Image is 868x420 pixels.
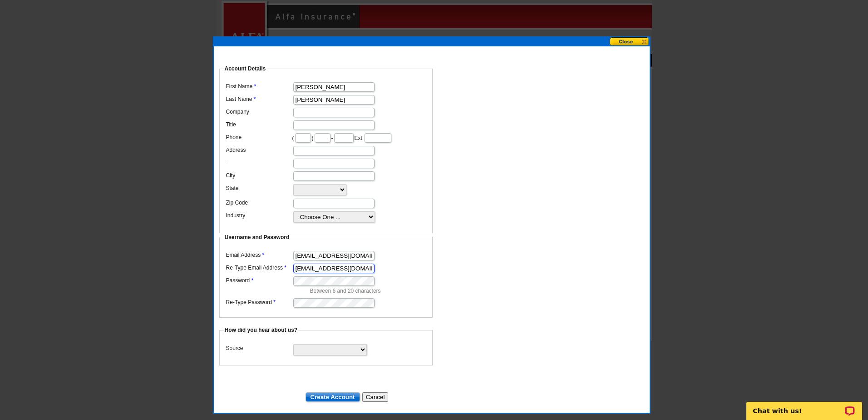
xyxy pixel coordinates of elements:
label: Re-Type Email Address [226,264,292,272]
iframe: LiveChat chat widget [740,391,868,420]
legend: How did you hear about us? [224,326,299,334]
label: Title [226,120,292,129]
label: Last Name [226,95,292,103]
label: Password [226,276,292,285]
legend: Account Details [224,65,267,73]
label: - [226,159,292,167]
dd: ( ) - Ext. [224,131,428,144]
label: Address [226,146,292,154]
label: Industry [226,211,292,220]
button: Cancel [362,392,389,402]
label: Re-Type Password [226,298,292,306]
label: Source [226,344,292,352]
p: Between 6 and 20 characters [310,287,428,295]
label: State [226,184,292,192]
label: First Name [226,82,292,90]
label: Email Address [226,251,292,259]
legend: Username and Password [224,233,291,241]
label: Zip Code [226,199,292,207]
label: Company [226,108,292,116]
input: Create Account [306,392,360,402]
label: City [226,171,292,180]
label: Phone [226,133,292,141]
